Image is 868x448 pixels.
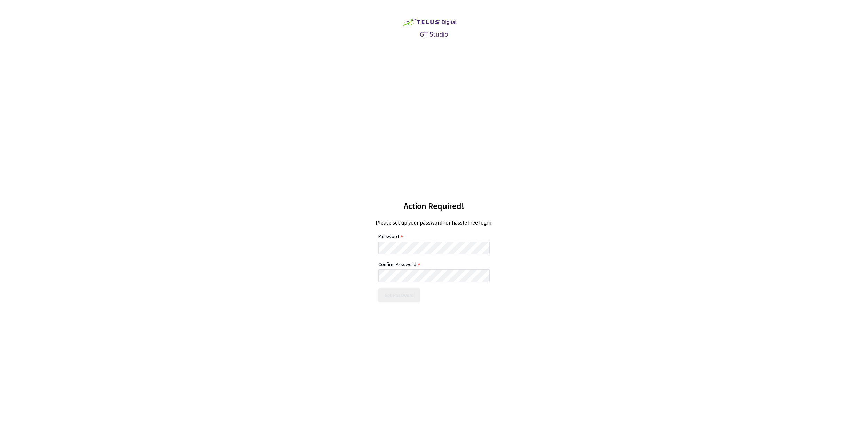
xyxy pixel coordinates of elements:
div: Password [378,233,399,240]
div: Confirm Password [378,260,416,268]
div: Set Password [385,292,414,298]
div: Action Required! [404,200,464,212]
div: Please set up your password for hassle free login. [376,219,492,227]
img: svg+xml;base64,PD94bWwgdmVyc2lvbj0iMS4wIiBlbmNvZGluZz0idXRmLTgiPz4KPCEtLSBHZW5lcmF0b3I6IEFkb2JlIE... [390,15,468,29]
div: GT Studio [420,29,448,39]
